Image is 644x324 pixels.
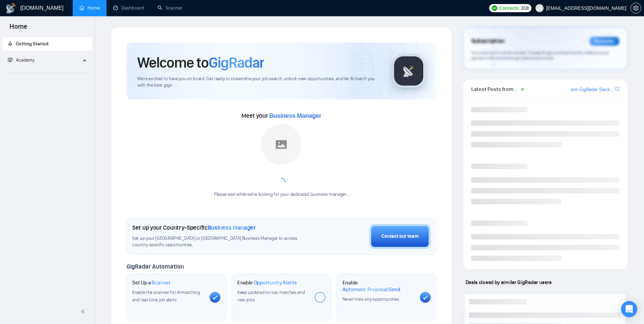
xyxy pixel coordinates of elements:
span: rocket [8,41,13,46]
img: placeholder.png [261,124,302,165]
span: 318 [521,4,528,12]
span: Subscription [471,36,505,47]
a: export [615,86,619,92]
div: Please wait while we're looking for your dedicated business manager... [210,191,353,198]
div: Contact our team [381,233,419,240]
a: setting [630,5,641,11]
span: Your subscription will be renewed. To keep things running smoothly, make sure your payment method... [471,50,609,61]
span: Never miss any opportunities. [342,296,400,302]
span: Business Manager [269,112,321,119]
span: Academy [8,57,34,63]
a: dashboardDashboard [113,5,144,11]
li: Academy Homepage [2,70,92,74]
span: Keep updated on top matches and new jobs. [237,290,305,303]
h1: Set Up a [132,279,170,286]
span: Latest Posts from the GigRadar Community [471,85,520,93]
span: Enable the scanner for AI matching and real-time job alerts. [132,290,200,303]
span: double-left [80,308,87,315]
span: setting [631,5,641,11]
a: searchScanner [158,5,183,11]
span: GigRadar Automation [126,263,184,270]
span: Set up your [GEOGRAPHIC_DATA] or [GEOGRAPHIC_DATA] Business Manager to access country-specific op... [132,235,311,248]
h1: Enable [237,279,297,286]
div: Open Intercom Messenger [621,301,637,317]
span: Deals closed by similar GigRadar users [463,276,554,288]
span: Connects: [499,4,520,12]
span: We're excited to have you on board. Get ready to streamline your job search, unlock new opportuni... [137,76,381,89]
a: Join GigRadar Slack Community [570,86,614,93]
li: Getting Started [2,37,92,51]
img: upwork-logo.png [492,5,497,11]
span: Automatic Proposal Send [342,286,400,293]
button: Contact our team [369,224,431,249]
img: logo [5,3,16,14]
span: Home [4,22,33,36]
button: setting [630,3,641,14]
span: fund-projection-screen [8,57,13,62]
span: Getting Started [16,41,48,47]
span: Scanner [151,279,170,286]
a: homeHome [79,5,100,11]
span: GigRadar [209,53,264,72]
img: gigradar-logo.png [392,54,426,88]
div: Reminder [590,37,619,46]
h1: Welcome to [137,53,264,72]
span: loading [277,177,286,187]
span: Meet your [241,112,321,119]
span: Business Manager [208,224,256,231]
h1: Enable [342,279,414,293]
h1: Set up your Country-Specific [132,224,256,231]
span: Academy [16,57,34,63]
span: Opportunity Alerts [254,279,297,286]
span: user [537,6,542,10]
